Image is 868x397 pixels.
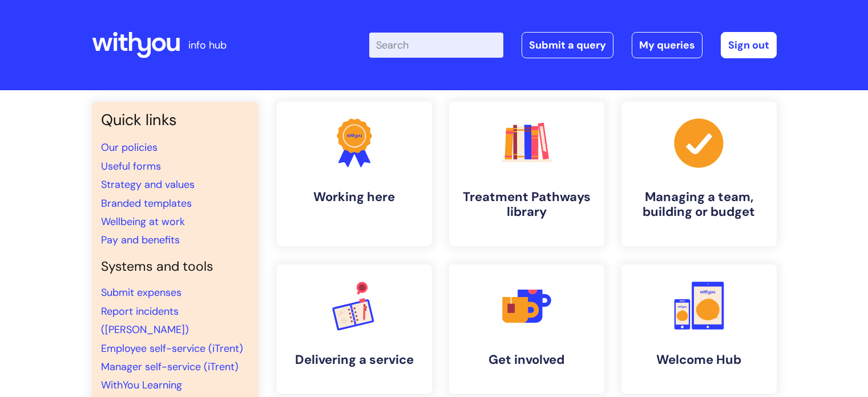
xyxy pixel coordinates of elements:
a: Welcome Hub [621,264,777,394]
a: Submit a query [522,32,613,58]
a: WithYou Learning [101,378,182,392]
a: Wellbeing at work [101,215,185,228]
h4: Systems and tools [101,259,249,275]
input: Search [369,33,503,58]
a: Pay and benefits [101,233,180,247]
a: Working here [277,102,432,246]
a: Manager self-service (iTrent) [101,360,239,374]
a: Managing a team, building or budget [621,102,777,246]
a: Delivering a service [277,264,432,394]
a: Useful forms [101,159,161,173]
h4: Treatment Pathways library [458,190,595,220]
a: Branded templates [101,197,192,210]
a: Report incidents ([PERSON_NAME]) [101,304,189,336]
a: Submit expenses [101,286,181,299]
div: | - [369,32,777,58]
a: Our policies [101,141,158,154]
h4: Managing a team, building or budget [631,190,768,220]
a: My queries [632,32,703,58]
h4: Get involved [458,352,595,367]
a: Employee self-service (iTrent) [101,342,243,355]
a: Treatment Pathways library [449,102,604,246]
h4: Welcome Hub [631,352,768,367]
p: info hub [188,36,227,54]
h3: Quick links [101,111,249,129]
a: Strategy and values [101,178,195,191]
h4: Working here [286,190,423,204]
h4: Delivering a service [286,352,423,367]
a: Get involved [449,264,604,394]
a: Sign out [721,32,777,58]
